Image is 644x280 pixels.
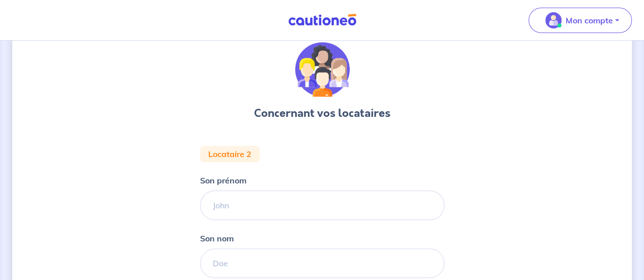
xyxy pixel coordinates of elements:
button: illu_account_valid_menu.svgMon compte [528,8,632,33]
p: Mon compte [566,14,613,26]
p: Son nom [200,232,234,244]
input: Doe [200,248,444,278]
h3: Concernant vos locataires [254,105,390,121]
img: illu_tenants.svg [295,42,350,97]
p: Son prénom [200,174,246,186]
img: Cautioneo [284,14,360,26]
div: Locataire 2 [200,146,260,162]
img: illu_account_valid_menu.svg [545,12,562,28]
input: John [200,191,444,220]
